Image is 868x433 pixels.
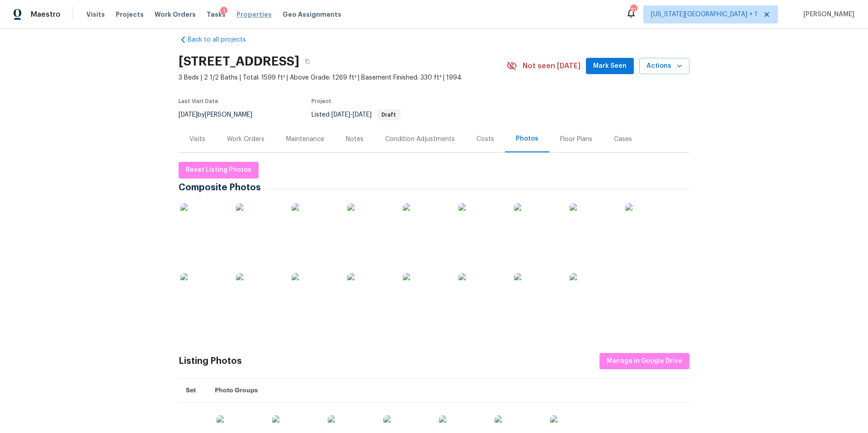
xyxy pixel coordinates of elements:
span: [PERSON_NAME] [800,10,854,19]
div: Listing Photos [179,357,242,366]
div: Costs [476,135,494,144]
span: Composite Photos [179,183,265,192]
div: Photos [516,134,538,143]
div: Work Orders [227,135,264,144]
div: Visits [189,135,205,144]
div: 1 [220,7,227,16]
span: Reset Listing Photos [186,165,251,176]
span: 3 Beds | 2 1/2 Baths | Total: 1599 ft² | Above Grade: 1269 ft² | Basement Finished: 330 ft² | 1994 [179,73,506,82]
span: [DATE] [353,112,372,118]
button: Manage in Google Drive [599,353,689,370]
span: Properties [236,10,272,19]
div: Condition Adjustments [385,135,455,144]
div: Maintenance [286,135,324,144]
span: Work Orders [155,10,196,19]
span: Visits [86,10,105,19]
div: Notes [346,135,363,144]
span: Geo Assignments [283,10,341,19]
span: Actions [646,61,682,72]
span: Manage in Google Drive [607,356,682,367]
span: Tasks [207,11,226,18]
button: Copy Address [299,53,316,70]
div: 21 [630,5,637,14]
th: Photo Groups [208,379,689,403]
span: Not seen [DATE] [523,61,580,71]
button: Actions [639,58,689,75]
span: Maestro [31,10,61,19]
span: Mark Seen [593,61,627,72]
span: [DATE] [179,112,198,118]
button: Mark Seen [586,58,634,75]
span: [DATE] [331,112,350,118]
th: Set [179,379,208,403]
a: Back to all projects [179,35,265,44]
span: - [331,112,372,118]
div: Floor Plans [560,135,592,144]
span: Listed [311,112,401,118]
span: Draft [378,112,400,118]
span: Projects [116,10,144,19]
span: Project [311,99,331,104]
div: Cases [614,135,632,144]
button: Reset Listing Photos [179,162,259,179]
h2: [STREET_ADDRESS] [179,57,299,66]
span: Last Visit Date [179,99,218,104]
div: by [PERSON_NAME] [179,109,263,120]
span: [US_STATE][GEOGRAPHIC_DATA] + 1 [651,10,757,19]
